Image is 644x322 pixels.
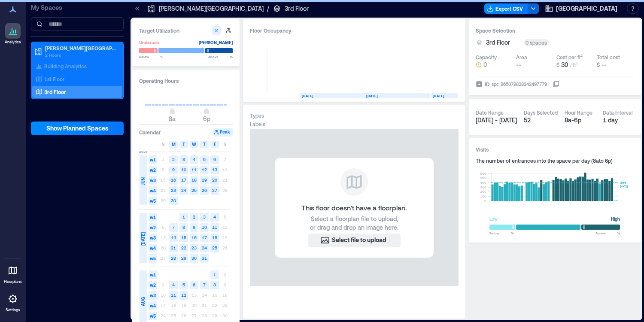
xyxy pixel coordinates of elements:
[44,76,64,82] p: 1st Floor
[181,188,186,193] text: 24
[483,61,487,69] span: 0
[149,155,157,164] span: w1
[603,109,633,116] div: Data Interval
[480,171,486,176] tspan: 600
[212,225,217,230] text: 11
[476,116,517,124] span: [DATE] - [DATE]
[556,62,559,68] span: $
[476,26,634,35] h3: Space Selection
[171,245,176,250] text: 21
[212,245,217,250] text: 25
[203,115,210,122] span: 6p
[139,54,163,59] span: Below %
[199,38,233,47] div: [PERSON_NAME]
[191,235,197,240] text: 16
[476,109,504,116] div: Date Range
[181,235,186,240] text: 15
[480,176,486,180] tspan: 500
[484,199,486,203] tspan: 0
[182,214,185,219] text: 1
[486,38,520,47] button: 3rd Floor
[149,301,157,310] span: w4
[561,61,568,68] span: 30
[169,115,176,122] span: 8a
[139,26,233,35] h3: Target Utilization
[202,188,207,193] text: 26
[214,141,216,148] span: F
[308,234,401,247] button: Select file to upload
[556,61,593,69] button: $ 30 / ft²
[366,94,378,98] text: [DATE]
[476,157,634,164] div: The number of entrances into the space per day ( 8a to 6p )
[44,63,87,70] p: Building Analytics
[149,254,157,263] span: w5
[171,177,176,182] text: 16
[570,62,578,68] span: / ft²
[202,225,207,230] text: 10
[524,116,558,125] div: 52
[181,292,186,298] text: 12
[171,198,176,203] text: 30
[565,109,592,116] div: Hour Range
[31,3,124,12] p: My Spaces
[182,225,185,230] text: 8
[193,214,195,219] text: 2
[203,141,206,148] span: T
[172,141,176,148] span: M
[149,234,157,242] span: w3
[140,232,146,246] span: [DATE]
[181,177,186,182] text: 17
[203,157,206,162] text: 5
[191,245,197,250] text: 23
[139,128,161,137] h3: Calendar
[140,297,146,306] span: AUG
[149,213,157,222] span: w1
[267,4,269,13] p: /
[301,203,407,213] span: This floor doesn't have a floorplan.
[310,215,398,232] span: Select a floorplan file to upload, or drag and drop an image here.
[193,282,195,287] text: 6
[172,225,175,230] text: 7
[172,167,175,172] text: 9
[212,177,217,182] text: 20
[182,282,185,287] text: 5
[476,54,497,61] div: Capacity
[476,61,513,69] button: 0
[212,235,217,240] text: 18
[524,109,558,116] div: Days Selected
[202,177,207,182] text: 19
[213,128,233,137] button: Peak
[213,214,216,219] text: 4
[433,94,444,98] text: [DATE]
[202,167,207,172] text: 12
[139,149,148,154] span: 2025
[213,282,216,287] text: 8
[149,244,157,252] span: w4
[149,312,157,320] span: w5
[149,281,157,289] span: w2
[140,177,146,185] span: JUN
[172,282,175,287] text: 4
[191,188,197,193] text: 25
[611,215,620,223] div: High
[191,177,197,182] text: 18
[171,292,176,298] text: 11
[181,245,186,250] text: 22
[4,279,22,284] p: Floorplans
[202,245,207,250] text: 24
[597,62,600,68] span: $
[182,157,185,162] text: 3
[202,235,207,240] text: 17
[182,141,185,148] span: T
[208,54,233,59] span: Above %
[44,88,66,95] p: 3rd Floor
[212,167,217,172] text: 13
[213,157,216,162] text: 6
[171,188,176,193] text: 23
[484,3,528,14] button: Export CSV
[171,255,176,261] text: 28
[171,235,176,240] text: 14
[149,197,157,205] span: w5
[149,186,157,195] span: w4
[149,176,157,185] span: w3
